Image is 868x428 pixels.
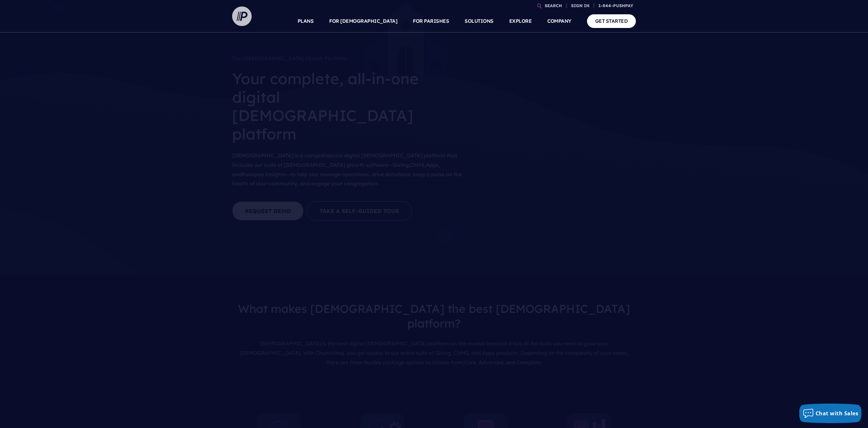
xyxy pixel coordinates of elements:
a: SOLUTIONS [465,10,494,33]
a: FOR PARISHES [413,10,449,33]
button: Chat with Sales [799,404,862,423]
a: EXPLORE [509,10,532,33]
a: PLANS [298,10,314,33]
span: Chat with Sales [816,410,859,417]
a: FOR [DEMOGRAPHIC_DATA] [329,10,397,33]
a: COMPANY [547,10,571,33]
a: GET STARTED [587,14,636,28]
